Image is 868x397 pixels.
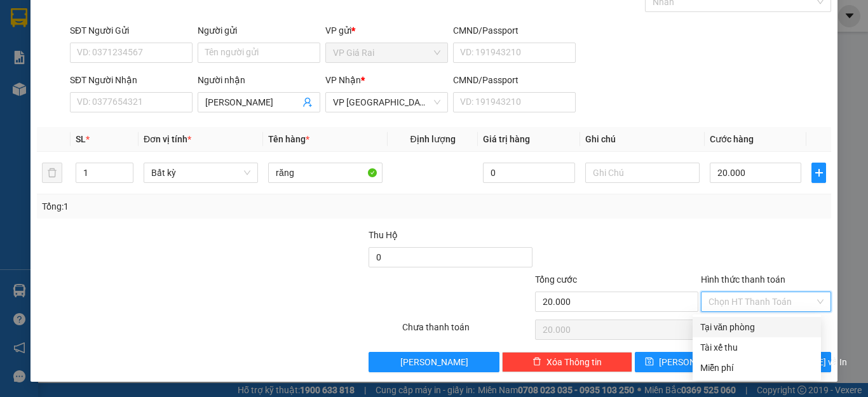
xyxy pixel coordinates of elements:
[483,163,574,183] input: 0
[42,163,62,183] button: delete
[585,163,700,183] input: Ghi Chú
[502,352,632,372] button: deleteXóa Thông tin
[333,93,440,112] span: VP Sài Gòn
[6,28,242,60] li: [STREET_ADDRESS][PERSON_NAME]
[325,24,448,37] div: VP gửi
[198,24,320,37] div: Người gửi
[710,134,754,144] span: Cước hàng
[73,30,83,41] span: environment
[700,340,813,354] div: Tài xế thu
[734,352,831,372] button: printer[PERSON_NAME] và In
[453,73,576,87] div: CMND/Passport
[369,230,398,240] span: Thu Hộ
[325,75,361,85] span: VP Nhận
[369,352,499,372] button: [PERSON_NAME]
[6,60,242,76] li: 0983 44 7777
[400,355,468,369] span: [PERSON_NAME]
[812,168,825,178] span: plus
[532,357,541,367] span: delete
[535,274,577,285] span: Tổng cước
[70,73,193,87] div: SĐT Người Nhận
[635,352,732,372] button: save[PERSON_NAME]
[483,134,530,144] span: Giá trị hàng
[268,163,383,183] input: VD: Bàn, Ghế
[198,73,320,87] div: Người nhận
[333,43,440,62] span: VP Giá Rai
[302,97,313,107] span: user-add
[76,134,86,144] span: SL
[453,24,576,37] div: CMND/Passport
[73,8,137,24] b: TRÍ NHÂN
[701,274,785,285] label: Hình thức thanh toán
[410,134,455,144] span: Định lượng
[700,320,813,334] div: Tại văn phòng
[151,163,250,182] span: Bất kỳ
[144,134,191,144] span: Đơn vị tính
[700,361,813,375] div: Miễn phí
[42,199,336,213] div: Tổng: 1
[811,163,826,183] button: plus
[401,320,534,342] div: Chưa thanh toán
[70,24,193,37] div: SĐT Người Gửi
[580,127,705,152] th: Ghi chú
[645,357,654,367] span: save
[268,134,309,144] span: Tên hàng
[659,355,727,369] span: [PERSON_NAME]
[6,95,130,116] b: GỬI : VP Giá Rai
[546,355,602,369] span: Xóa Thông tin
[73,62,83,72] span: phone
